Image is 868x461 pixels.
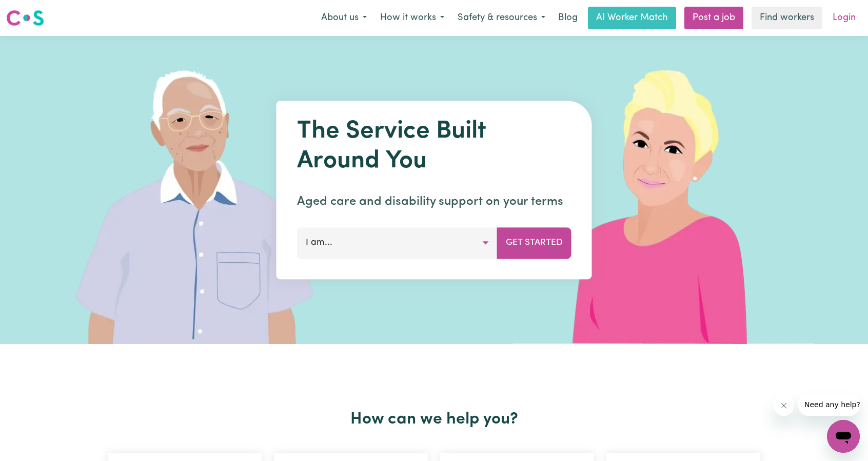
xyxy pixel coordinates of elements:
button: Get Started [497,227,571,258]
p: Aged care and disability support on your terms [297,193,571,211]
a: AI Worker Match [588,7,676,29]
button: How it works [373,7,451,29]
a: Careseekers logo [6,6,44,30]
button: About us [314,7,373,29]
a: Blog [552,7,584,29]
iframe: Close message [774,395,794,416]
a: Find workers [752,7,822,29]
h1: The Service Built Around You [297,117,571,176]
iframe: Message from company [798,393,860,416]
a: Post a job [684,7,743,29]
span: Need any help? [6,7,62,15]
h2: How can we help you? [102,410,766,429]
img: Careseekers logo [6,9,44,27]
a: Login [826,7,862,29]
button: Safety & resources [451,7,552,29]
button: I am... [297,227,498,258]
iframe: Button to launch messaging window [827,420,860,453]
